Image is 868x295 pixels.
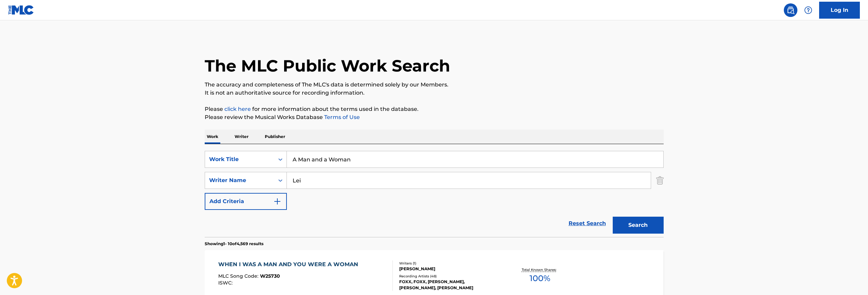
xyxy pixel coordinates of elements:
div: Recording Artists ( 48 ) [399,274,502,279]
img: help [804,6,812,14]
button: Search [613,217,664,234]
h1: The MLC Public Work Search [205,56,450,76]
p: Showing 1 - 10 of 4,569 results [205,241,263,247]
p: Writer [233,130,251,144]
div: [PERSON_NAME] [399,266,502,272]
span: 100 % [530,272,550,284]
span: W25730 [260,273,280,279]
a: Reset Search [565,216,609,231]
form: Search Form [205,151,664,237]
div: FOXX, FOXX, [PERSON_NAME], [PERSON_NAME], [PERSON_NAME] [399,279,502,291]
a: click here [224,106,251,112]
span: MLC Song Code : [218,273,260,279]
a: Log In [819,2,860,19]
p: It is not an authoritative source for recording information. [205,89,664,97]
p: Work [205,130,220,144]
div: WHEN I WAS A MAN AND YOU WERE A WOMAN [218,260,362,269]
div: Work Title [209,155,270,163]
div: Writers ( 1 ) [399,261,502,266]
p: Please for more information about the terms used in the database. [205,105,664,113]
p: The accuracy and completeness of The MLC's data is determined solely by our Members. [205,81,664,89]
img: MLC Logo [8,5,34,15]
img: search [787,6,795,14]
div: Help [801,3,815,17]
div: Writer Name [209,176,270,184]
img: 9d2ae6d4665cec9f34b9.svg [273,197,281,205]
p: Total Known Shares: [522,267,558,272]
p: Publisher [263,130,287,144]
button: Add Criteria [205,193,287,210]
span: ISWC : [218,280,234,286]
img: Delete Criterion [656,172,664,189]
a: Terms of Use [323,114,360,120]
p: Please review the Musical Works Database [205,113,664,121]
a: Public Search [784,3,797,17]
